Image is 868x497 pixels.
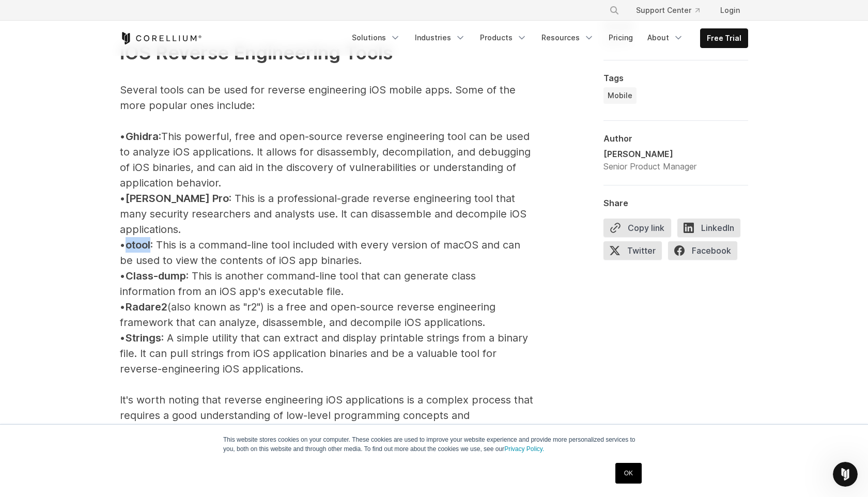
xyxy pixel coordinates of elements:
[603,73,748,83] div: Tags
[120,32,202,44] a: Corellium Home
[126,239,150,251] span: otool
[628,1,708,20] a: Support Center
[603,241,668,264] a: Twitter
[833,462,858,487] iframe: Intercom live chat
[603,160,696,173] div: Senior Product Manager
[668,241,737,260] span: Facebook
[603,133,748,144] div: Author
[603,148,696,160] div: [PERSON_NAME]
[346,28,407,47] a: Solutions
[641,28,690,47] a: About
[701,29,748,48] a: Free Trial
[603,219,671,237] button: Copy link
[605,1,624,20] button: Search
[603,198,748,208] div: Share
[126,332,161,344] span: Strings
[159,130,161,143] span: :
[677,219,747,241] a: LinkedIn
[602,28,639,47] a: Pricing
[535,28,600,47] a: Resources
[126,192,229,205] span: [PERSON_NAME] Pro
[126,130,159,143] span: Ghidra
[504,445,544,453] a: Privacy Policy.
[603,241,662,260] span: Twitter
[223,435,645,454] p: This website stores cookies on your computer. These cookies are used to improve your website expe...
[677,219,740,237] span: LinkedIn
[615,463,642,484] a: OK
[409,28,472,47] a: Industries
[474,28,533,47] a: Products
[712,1,748,20] a: Login
[603,87,637,104] a: Mobile
[608,90,632,101] span: Mobile
[126,270,186,282] span: Class-dump
[668,241,743,264] a: Facebook
[346,28,748,48] div: Navigation Menu
[126,301,167,313] span: Radare2
[597,1,748,20] div: Navigation Menu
